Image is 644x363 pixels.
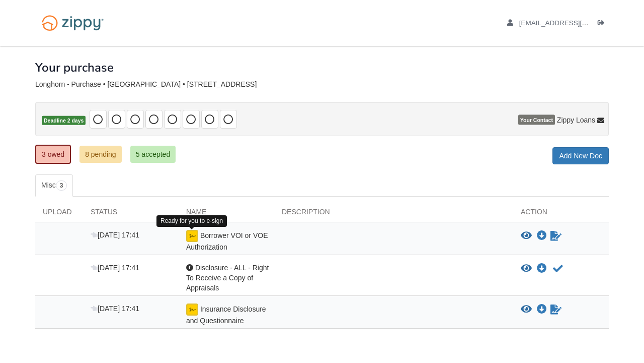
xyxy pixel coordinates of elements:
img: Ready for you to esign [186,230,198,242]
a: 5 accepted [130,146,176,163]
a: 3 owed [35,145,71,164]
a: Log out [598,19,609,29]
h1: Your purchase [35,61,114,74]
button: View Disclosure - ALL - Right To Receive a Copy of Appraisals [521,264,532,274]
span: Your Contact [518,115,555,125]
a: Download Borrower VOI or VOE Authorization [537,232,547,240]
span: 3 [56,180,67,191]
div: Description [274,207,513,222]
div: Upload [35,207,83,222]
a: Sign Form [549,230,562,242]
div: Action [513,207,609,222]
a: Add New Doc [552,147,609,164]
a: Sign Form [549,304,562,316]
a: Download Disclosure - ALL - Right To Receive a Copy of Appraisals [537,265,547,273]
button: View Borrower VOI or VOE Authorization [521,231,532,241]
img: Logo [35,10,110,36]
a: Download Insurance Disclosure and Questionnaire [537,306,547,314]
span: stacycarpio@icloud.com [519,19,634,27]
span: Insurance Disclosure and Questionnaire [186,305,266,325]
div: Name [179,207,274,222]
span: [DATE] 17:41 [91,231,139,239]
span: Zippy Loans [557,115,595,125]
span: Disclosure - ALL - Right To Receive a Copy of Appraisals [186,264,269,292]
a: Misc [35,174,73,197]
button: View Insurance Disclosure and Questionnaire [521,305,532,315]
button: Acknowledge receipt of document [552,263,564,275]
span: Borrower VOI or VOE Authorization [186,231,268,251]
img: Ready for you to esign [186,304,198,316]
div: Longhorn - Purchase • [GEOGRAPHIC_DATA] • [STREET_ADDRESS] [35,80,609,89]
a: 8 pending [79,146,122,163]
span: [DATE] 17:41 [91,264,139,272]
div: Ready for you to e-sign [156,215,227,227]
div: Status [83,207,179,222]
span: [DATE] 17:41 [91,305,139,313]
span: Deadline 2 days [42,116,86,126]
a: edit profile [507,19,634,29]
